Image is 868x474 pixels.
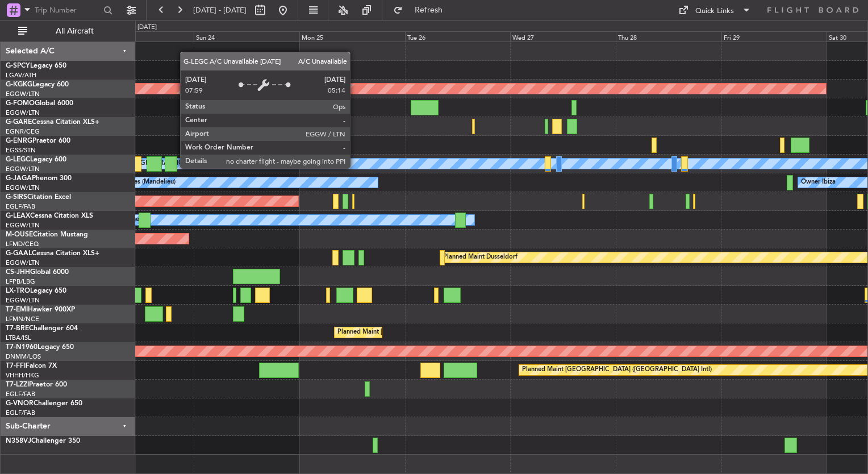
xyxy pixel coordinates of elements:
span: CS-JHH [6,269,30,276]
span: T7-LZZI [6,381,29,388]
a: G-SIRSCitation Excel [6,194,71,201]
a: N358VJChallenger 350 [6,438,80,444]
span: G-JAGA [6,175,32,182]
a: G-ENRGPraetor 600 [6,138,70,144]
div: Owner Ibiza [801,174,836,191]
span: T7-N1960 [6,344,37,351]
span: T7-BRE [6,325,29,332]
a: LFMD/CEQ [6,240,39,248]
a: LFPB/LBG [6,277,35,286]
a: T7-BREChallenger 604 [6,325,78,332]
button: All Aircraft [12,22,123,40]
a: G-SPCYLegacy 650 [6,63,66,69]
a: G-KGKGLegacy 600 [6,81,69,88]
span: G-VNOR [6,400,34,407]
div: Planned Maint [GEOGRAPHIC_DATA] ([GEOGRAPHIC_DATA]) [337,324,516,341]
a: T7-LZZIPraetor 600 [6,381,67,388]
a: EGGW/LTN [6,90,40,98]
a: T7-EMIHawker 900XP [6,306,75,313]
a: G-GAALCessna Citation XLS+ [6,250,99,257]
a: M-OUSECitation Mustang [6,231,88,238]
a: EGLF/FAB [6,409,35,417]
a: CS-JHHGlobal 6000 [6,269,69,276]
a: DNMM/LOS [6,352,41,361]
a: LFMN/NCE [6,315,39,323]
a: G-FOMOGlobal 6000 [6,100,73,107]
span: N358VJ [6,438,31,444]
span: G-GAAL [6,250,32,257]
a: EGLF/FAB [6,202,35,211]
span: M-OUSE [6,231,33,238]
span: G-SPCY [6,63,30,69]
div: Planned Maint Dusseldorf [443,249,518,266]
span: G-FOMO [6,100,35,107]
span: Refresh [405,6,453,14]
button: Quick Links [673,1,757,19]
a: G-JAGAPhenom 300 [6,175,72,182]
a: LTBA/ISL [6,334,31,342]
div: Planned Maint [GEOGRAPHIC_DATA] ([GEOGRAPHIC_DATA] Intl) [522,361,712,379]
span: All Aircraft [30,27,120,35]
button: Refresh [388,1,456,19]
span: G-GARE [6,119,32,126]
span: G-ENRG [6,138,32,144]
a: EGNR/CEG [6,127,40,136]
a: EGSS/STN [6,146,36,155]
a: EGGW/LTN [6,165,40,173]
a: EGGW/LTN [6,259,40,267]
a: LGAV/ATH [6,71,36,80]
a: EGGW/LTN [6,184,40,192]
div: Mon 25 [299,31,405,41]
input: Trip Number [35,2,100,19]
div: [DATE] [137,23,157,32]
span: G-LEGC [6,156,30,163]
span: [DATE] - [DATE] [193,5,247,15]
span: G-KGKG [6,81,32,88]
div: Fri 29 [721,31,827,41]
span: LX-TRO [6,288,30,294]
span: G-SIRS [6,194,27,201]
a: EGLF/FAB [6,390,35,398]
div: Wed 27 [510,31,616,41]
div: Quick Links [695,6,734,17]
div: Tue 26 [405,31,511,41]
a: G-GARECessna Citation XLS+ [6,119,99,126]
span: G-LEAX [6,213,30,219]
a: G-VNORChallenger 650 [6,400,82,407]
a: T7-N1960Legacy 650 [6,344,74,351]
a: VHHH/HKG [6,371,39,380]
a: G-LEAXCessna Citation XLS [6,213,93,219]
a: T7-FFIFalcon 7X [6,363,57,369]
a: EGGW/LTN [6,221,40,230]
div: Sat 23 [89,31,194,41]
span: T7-FFI [6,363,26,369]
div: Thu 28 [616,31,721,41]
span: T7-EMI [6,306,28,313]
a: EGGW/LTN [6,296,40,305]
a: EGGW/LTN [6,109,40,117]
a: LX-TROLegacy 650 [6,288,66,294]
a: G-LEGCLegacy 600 [6,156,66,163]
div: Sun 24 [194,31,299,41]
